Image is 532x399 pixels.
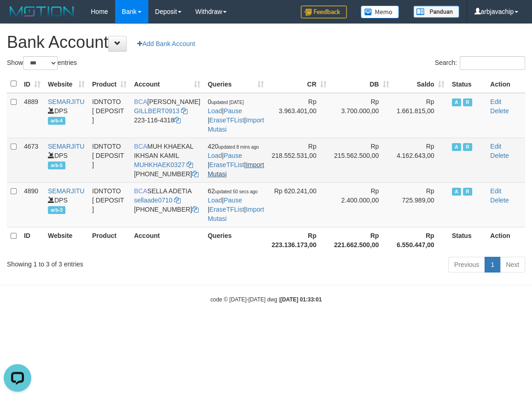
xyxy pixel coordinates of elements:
a: Copy 2231164318 to clipboard [174,116,181,124]
td: Rp 3.963.401,00 [268,93,330,138]
td: [PERSON_NAME] 223-116-4318 [130,93,204,138]
a: Import Mutasi [208,161,264,178]
a: Previous [448,257,485,272]
a: Pause [224,197,242,204]
a: sellaade0710 [134,197,172,204]
th: Rp 221.662.500,00 [330,227,393,253]
span: updated [DATE] [211,100,244,105]
td: IDNTOTO [ DEPOSIT ] [88,93,130,138]
span: arb-4 [48,117,65,125]
a: Load [208,152,222,159]
img: panduan.png [413,6,459,18]
td: Rp 620.241,00 [268,182,330,227]
a: SEMARJITU [48,143,84,150]
a: GILLBERT0913 [134,107,180,115]
a: Edit [490,187,501,195]
a: Delete [490,107,509,115]
label: Show entries [7,56,77,70]
a: Load [208,197,222,204]
td: DPS [44,93,88,138]
td: DPS [44,138,88,182]
a: Delete [490,152,509,159]
a: Pause [224,107,242,115]
a: Delete [490,197,509,204]
th: Website [44,227,88,253]
a: Load [208,107,222,115]
th: Action [486,75,525,93]
th: DB: activate to sort column ascending [330,75,393,93]
td: 4890 [20,182,44,227]
span: BCA [134,187,147,195]
span: BCA [134,143,147,150]
td: Rp 725.989,00 [392,182,448,227]
a: MUHKHAEK0327 [134,161,185,168]
span: 0 [208,98,244,105]
span: Running [463,98,472,106]
span: Active [452,98,461,106]
span: Active [452,188,461,196]
img: Feedback.jpg [301,6,347,18]
span: arb-3 [48,206,65,214]
a: SEMARJITU [48,98,84,105]
span: Running [463,143,472,151]
th: Saldo: activate to sort column ascending [392,75,448,93]
th: Product [88,227,130,253]
th: Account: activate to sort column ascending [130,75,204,93]
td: IDNTOTO [ DEPOSIT ] [88,138,130,182]
a: Import Mutasi [208,206,264,222]
a: Next [500,257,525,272]
span: Running [463,188,472,196]
th: ID [20,227,44,253]
th: Queries: activate to sort column ascending [204,75,268,93]
strong: [DATE] 01:33:01 [280,296,322,303]
td: Rp 2.400.000,00 [330,182,393,227]
a: Copy sellaade0710 to clipboard [174,197,181,204]
td: 4673 [20,138,44,182]
span: Active [452,143,461,151]
td: 4889 [20,93,44,138]
span: arb-5 [48,162,65,169]
th: Rp 6.550.447,00 [392,227,448,253]
span: | | | [208,187,264,222]
div: Showing 1 to 3 of 3 entries [7,256,215,269]
td: SELLA ADETIA [PHONE_NUMBER] [130,182,204,227]
th: Website: activate to sort column ascending [44,75,88,93]
a: Edit [490,98,501,105]
a: 1 [485,257,500,272]
td: Rp 215.562.500,00 [330,138,393,182]
span: 420 [208,143,259,150]
span: 62 [208,187,257,195]
th: ID: activate to sort column ascending [20,75,44,93]
a: Add Bank Account [131,36,201,52]
input: Search: [460,56,525,70]
span: | | | [208,143,264,178]
a: EraseTFList [210,161,244,168]
td: DPS [44,182,88,227]
select: Showentries [23,56,58,70]
img: Button%20Memo.svg [361,6,399,18]
h1: Bank Account [7,33,525,52]
span: BCA [134,98,147,105]
span: updated 50 secs ago [215,189,257,194]
img: MOTION_logo.png [7,5,77,18]
th: Product: activate to sort column ascending [88,75,130,93]
a: EraseTFList [210,206,244,213]
a: Edit [490,143,501,150]
a: Import Mutasi [208,116,264,133]
th: Queries [204,227,268,253]
th: Rp 223.136.173,00 [268,227,330,253]
th: CR: activate to sort column ascending [268,75,330,93]
td: Rp 4.162.643,00 [392,138,448,182]
td: MUH KHAEKAL IKHSAN KAMIL [PHONE_NUMBER] [130,138,204,182]
td: Rp 3.700.000,00 [330,93,393,138]
td: IDNTOTO [ DEPOSIT ] [88,182,130,227]
th: Status [448,227,486,253]
a: Copy 7152165849 to clipboard [192,170,199,178]
label: Search: [435,56,525,70]
td: Rp 1.661.815,00 [392,93,448,138]
th: Status [448,75,486,93]
small: code © [DATE]-[DATE] dwg | [210,296,322,303]
button: Open LiveChat chat widget [4,4,31,31]
a: EraseTFList [210,116,244,124]
a: Copy 6127014665 to clipboard [192,206,199,213]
